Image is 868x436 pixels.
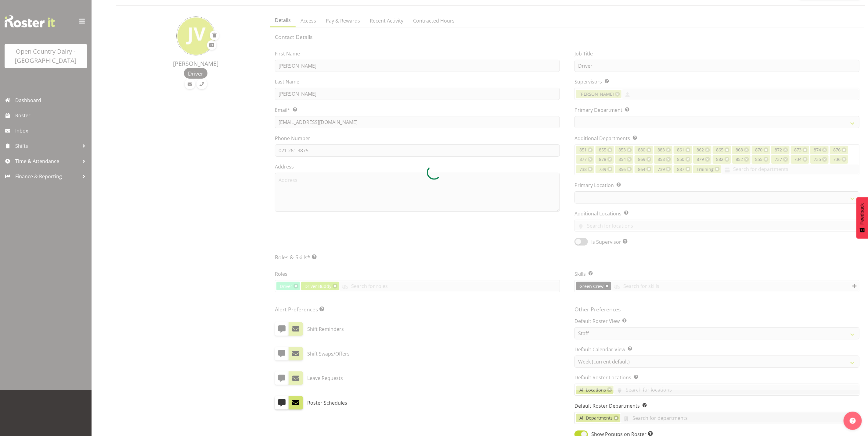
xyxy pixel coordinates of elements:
[307,396,347,409] label: Roster Schedules
[850,418,856,424] img: help-xxl-2.png
[620,413,859,423] input: Search for departments
[856,197,868,239] button: Feedback - Show survey
[859,203,865,225] span: Feedback
[579,415,613,421] span: All Departments
[574,402,859,409] label: Default Roster Departments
